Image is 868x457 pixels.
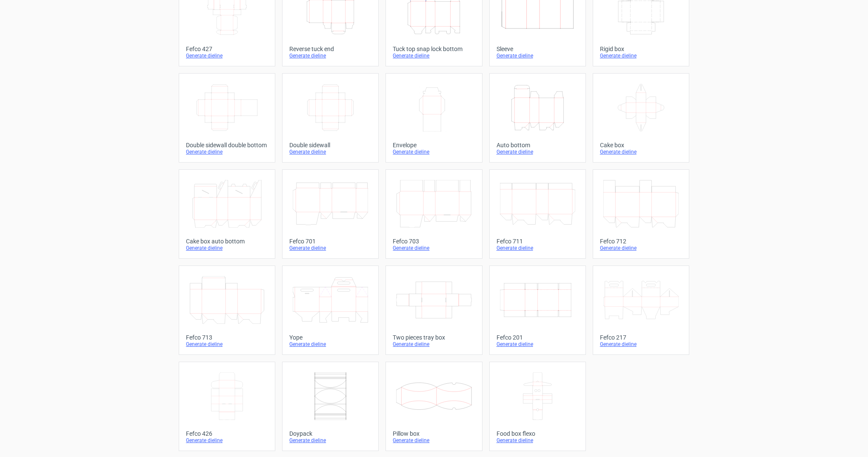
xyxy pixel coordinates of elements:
[497,341,579,348] div: Generate dieline
[497,52,579,59] div: Generate dieline
[186,245,268,251] div: Generate dieline
[600,245,682,251] div: Generate dieline
[186,149,268,155] div: Generate dieline
[593,266,689,355] a: Fefco 217Generate dieline
[289,430,371,437] div: Doypack
[289,437,371,444] div: Generate dieline
[289,52,371,59] div: Generate dieline
[179,362,275,451] a: Fefco 426Generate dieline
[282,266,379,355] a: YopeGenerate dieline
[179,266,275,355] a: Fefco 713Generate dieline
[393,334,475,341] div: Two pieces tray box
[497,46,579,52] div: Sleeve
[497,149,579,155] div: Generate dieline
[497,142,579,149] div: Auto bottom
[186,430,268,437] div: Fefco 426
[282,73,379,163] a: Double sidewallGenerate dieline
[497,334,579,341] div: Fefco 201
[393,245,475,251] div: Generate dieline
[289,245,371,251] div: Generate dieline
[289,149,371,155] div: Generate dieline
[186,334,268,341] div: Fefco 713
[289,238,371,245] div: Fefco 701
[385,169,482,259] a: Fefco 703Generate dieline
[393,46,475,52] div: Tuck top snap lock bottom
[600,46,682,52] div: Rigid box
[179,73,275,163] a: Double sidewall double bottomGenerate dieline
[593,73,689,163] a: Cake boxGenerate dieline
[385,362,482,451] a: Pillow boxGenerate dieline
[282,362,379,451] a: DoypackGenerate dieline
[497,437,579,444] div: Generate dieline
[600,142,682,149] div: Cake box
[600,238,682,245] div: Fefco 712
[186,142,268,149] div: Double sidewall double bottom
[593,169,689,259] a: Fefco 712Generate dieline
[179,169,275,259] a: Cake box auto bottomGenerate dieline
[186,238,268,245] div: Cake box auto bottom
[393,238,475,245] div: Fefco 703
[497,430,579,437] div: Food box flexo
[393,430,475,437] div: Pillow box
[600,149,682,155] div: Generate dieline
[393,142,475,149] div: Envelope
[497,238,579,245] div: Fefco 711
[393,149,475,155] div: Generate dieline
[289,46,371,52] div: Reverse tuck end
[289,334,371,341] div: Yope
[600,334,682,341] div: Fefco 217
[600,52,682,59] div: Generate dieline
[489,73,586,163] a: Auto bottomGenerate dieline
[186,46,268,52] div: Fefco 427
[489,362,586,451] a: Food box flexoGenerate dieline
[393,341,475,348] div: Generate dieline
[497,245,579,251] div: Generate dieline
[600,341,682,348] div: Generate dieline
[385,266,482,355] a: Two pieces tray boxGenerate dieline
[289,341,371,348] div: Generate dieline
[186,437,268,444] div: Generate dieline
[489,266,586,355] a: Fefco 201Generate dieline
[393,437,475,444] div: Generate dieline
[186,52,268,59] div: Generate dieline
[186,341,268,348] div: Generate dieline
[489,169,586,259] a: Fefco 711Generate dieline
[393,52,475,59] div: Generate dieline
[282,169,379,259] a: Fefco 701Generate dieline
[289,142,371,149] div: Double sidewall
[385,73,482,163] a: EnvelopeGenerate dieline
